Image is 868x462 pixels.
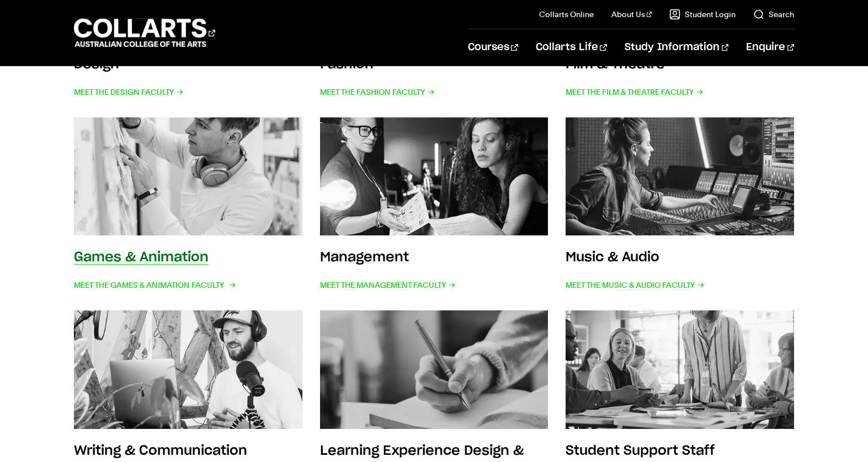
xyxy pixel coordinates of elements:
[566,117,794,293] a: Music & Audio Meet the Music & Audio Faculty
[74,444,247,458] h3: Writing & Communication
[320,277,456,293] span: Meet the Management Faculty
[74,58,119,71] h3: Design
[669,9,736,20] a: Student Login
[566,277,705,293] span: Meet the Music & Audio Faculty
[566,58,665,71] h3: Film & Theatre
[320,251,409,264] h3: Management
[320,117,549,293] a: Management Meet the Management Faculty
[539,9,594,20] a: Collarts Online
[320,58,374,71] h3: Fashion
[625,29,728,66] a: Study Information
[566,251,659,264] h3: Music & Audio
[746,29,794,66] a: Enquire
[320,84,435,100] span: Meet the Fashion Faculty
[566,444,715,458] h3: Student Support Staff
[753,9,794,20] a: Search
[611,9,652,20] a: About Us
[74,17,215,49] div: Go to homepage
[468,29,518,66] a: Courses
[566,84,704,100] span: Meet the Film & Theatre Faculty
[74,117,302,293] a: Games & Animation Meet the Games & Animation Faculty
[74,251,209,264] h3: Games & Animation
[74,84,184,100] span: Meet the Design Faculty
[536,29,607,66] a: Collarts Life
[74,277,234,293] span: Meet the Games & Animation Faculty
